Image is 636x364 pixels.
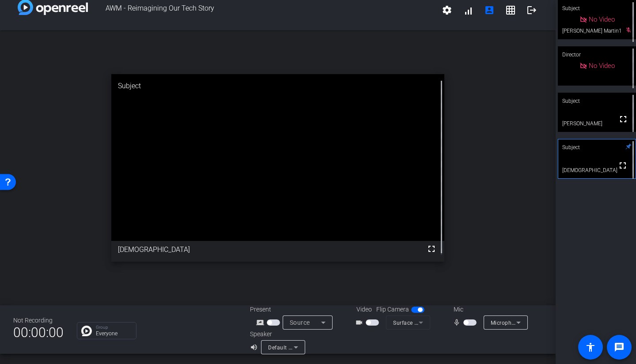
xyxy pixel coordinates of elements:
span: Default - Speakers (Surface High Definition Audio) [268,344,397,351]
span: No Video [589,15,615,23]
div: Not Recording [13,316,64,325]
div: Director [558,46,636,63]
mat-icon: fullscreen [617,160,628,171]
mat-icon: screen_share_outline [256,317,267,328]
mat-icon: fullscreen [618,114,628,124]
mat-icon: videocam_outline [355,317,366,328]
div: Present [250,305,338,314]
mat-icon: logout [526,5,537,15]
p: Group [96,325,132,330]
div: Subject [111,74,445,98]
span: No Video [589,62,615,70]
img: Chat Icon [81,326,92,336]
mat-icon: mic_none [453,317,463,328]
mat-icon: fullscreen [426,244,437,254]
mat-icon: settings [442,5,452,15]
mat-icon: account_box [484,5,495,15]
span: 00:00:00 [13,322,64,343]
mat-icon: volume_up [250,342,261,353]
span: Source [290,319,310,326]
div: Subject [558,139,636,156]
mat-icon: accessibility [585,342,596,353]
div: Speaker [250,330,303,339]
p: Everyone [96,331,132,336]
mat-icon: message [614,342,625,353]
span: Flip Camera [376,305,409,314]
div: Subject [558,93,636,109]
span: Microphone Array (Surface High Definition Audio) [491,319,619,326]
mat-icon: grid_on [505,5,516,15]
span: Video [356,305,372,314]
div: Mic [445,305,533,314]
